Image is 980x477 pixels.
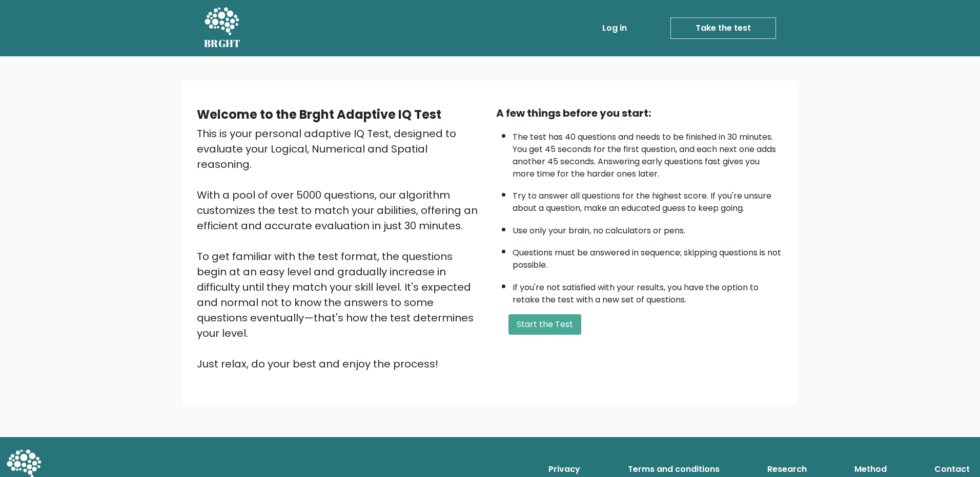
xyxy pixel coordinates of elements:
[197,126,484,372] div: This is your personal adaptive IQ Test, designed to evaluate your Logical, Numerical and Spatial ...
[513,126,783,180] li: The test has 40 questions and needs to be finished in 30 minutes. You get 45 seconds for the firs...
[513,276,783,306] li: If you're not satisfied with your results, you have the option to retake the test with a new set ...
[513,242,783,271] li: Questions must be answered in sequence; skipping questions is not possible.
[670,17,776,39] a: Take the test
[197,106,441,123] b: Welcome to the Brght Adaptive IQ Test
[508,314,581,335] button: Start the Test
[598,18,631,38] a: Log in
[513,185,783,214] li: Try to answer all questions for the highest score. If you're unsure about a question, make an edu...
[513,220,783,237] li: Use only your brain, no calculators or pens.
[204,4,241,52] a: BRGHT
[496,105,783,121] div: A few things before you start:
[204,37,241,50] h5: BRGHT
